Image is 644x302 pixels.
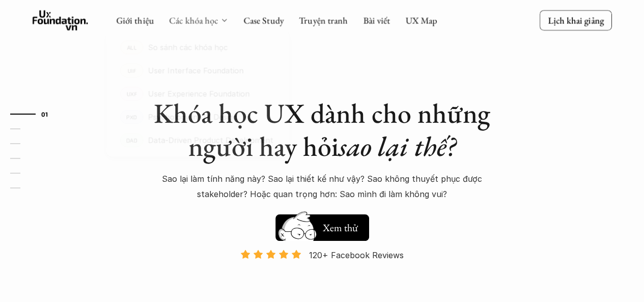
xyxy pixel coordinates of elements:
a: Các khóa học [169,14,218,26]
a: PXDPsychology in UX Design [106,105,290,129]
h5: Xem thử [321,221,359,235]
p: Sao lại làm tính năng này? Sao lại thiết kế như vậy? Sao không thuyết phục được stakeholder? Hoặc... [144,171,500,202]
strong: 01 [41,111,48,118]
p: Lịch khai giảng [548,14,604,26]
a: Case Study [243,14,284,26]
em: sao lại thế? [339,128,456,164]
p: So sánh các khóa học [148,40,228,54]
p: PXD [126,114,137,120]
a: Lịch khai giảng [540,10,612,30]
a: UXFUser Experience Foundation [106,82,290,105]
p: UXF [127,90,137,97]
a: DADData-Driven Product Development [106,128,290,152]
p: Data-Driven Product Development [148,133,273,147]
a: Truyện tranh [299,14,348,26]
p: User Interface Foundation [148,64,244,78]
a: UX Map [405,14,437,26]
a: 01 [10,108,59,120]
a: UIFUser Interface Foundation [106,59,290,83]
p: UIF [127,67,136,74]
a: Bài viết [363,14,390,26]
a: 120+ Facebook Reviews [232,249,413,300]
a: Giới thiệu [116,14,154,26]
p: User Experience Foundation [148,87,250,101]
p: Psychology in UX Design [148,110,237,124]
p: ALL [127,44,137,50]
p: DAD [126,137,138,144]
a: Xem thử [275,209,369,241]
h1: Khóa học UX dành cho những người hay hỏi [144,97,500,163]
a: ALLSo sánh các khóa học [106,36,290,59]
p: 120+ Facebook Reviews [309,248,404,263]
